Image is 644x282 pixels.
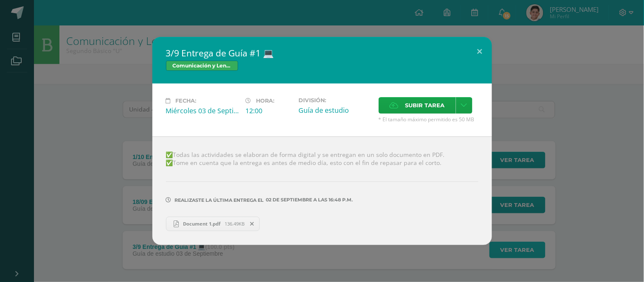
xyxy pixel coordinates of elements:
[245,219,259,229] span: Remover entrega
[152,137,492,245] div: ✅Todas las actividades se elaboran de forma digital y se entregan en un solo documento en PDF. ✅️...
[176,98,197,104] span: Fecha:
[379,116,478,123] span: * El tamaño máximo permitido es 50 MB
[225,221,245,227] span: 136.49KB
[166,61,238,71] span: Comunicación y Lenguaje
[166,47,478,59] h2: 3/9 Entrega de Guía #1 💻
[405,98,445,113] span: Subir tarea
[256,98,275,104] span: Hora:
[468,37,492,66] button: Close (Esc)
[166,217,260,231] a: Document 1.pdf 136.49KB
[175,197,264,203] span: Realizaste la última entrega el
[299,97,372,103] label: División:
[166,106,239,115] div: Miércoles 03 de Septiembre
[179,221,225,227] span: Document 1.pdf
[264,200,353,200] span: 02 DE Septiembre A LAS 16:48 p.m.
[299,106,372,115] div: Guía de estudio
[246,106,292,115] div: 12:00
